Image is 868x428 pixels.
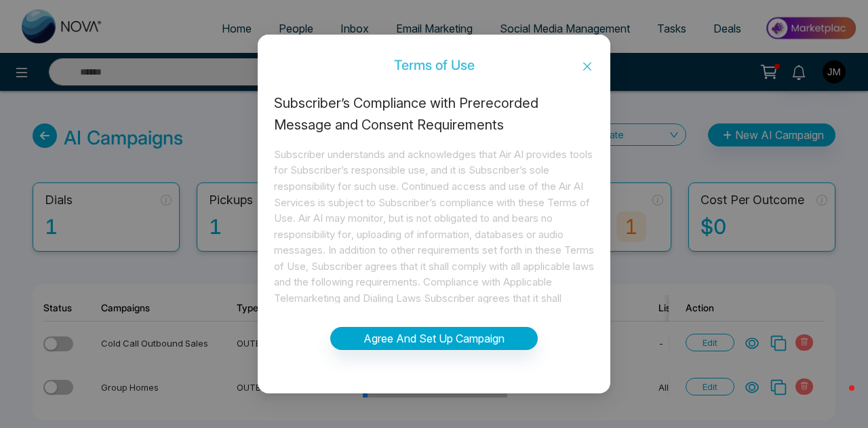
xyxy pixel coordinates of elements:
button: Agree And Set Up Campaign [330,327,538,350]
button: Close [564,48,610,85]
span: close [582,61,593,72]
div: Subscriber’s Compliance with Prerecorded Message and Consent Requirements [274,93,594,136]
div: Subscriber understands and acknowledges that Air AI provides tools for Subscriber’s responsible u... [274,147,594,303]
div: Terms of Use [258,58,610,73]
iframe: Intercom live chat [822,382,854,414]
